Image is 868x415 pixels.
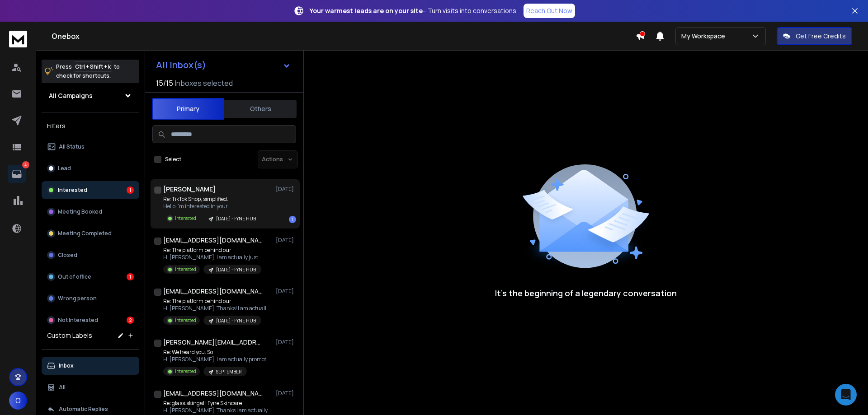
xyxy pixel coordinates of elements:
h1: [EMAIL_ADDRESS][DOMAIN_NAME] [163,236,263,245]
p: [DATE] [276,390,296,397]
button: Lead [42,159,139,177]
p: Hello I’m interested in your [163,203,261,210]
p: Interested [175,266,196,273]
h1: All Inbox(s) [156,61,206,70]
p: Re: The platform behind our [163,298,272,305]
span: Ctrl + Shift + k [74,61,112,72]
h1: [EMAIL_ADDRESS][DOMAIN_NAME] [163,287,263,296]
p: Hi [PERSON_NAME], I am actually just [163,254,261,261]
p: [DATE] [276,237,296,244]
p: [DATE] - FYNE HUB [216,317,256,324]
button: Meeting Booked [42,203,139,221]
p: Interested [175,368,196,375]
p: SEPTEMBER [216,368,241,375]
button: Not Interested2 [42,311,139,329]
p: Not Interested [58,317,98,324]
p: All [59,384,66,391]
p: Inbox [59,362,74,369]
div: Open Intercom Messenger [835,384,857,406]
p: [DATE] - FYNE HUB [216,215,256,222]
h1: Onebox [52,31,636,42]
p: [DATE] [276,186,296,193]
p: 4 [22,161,29,168]
p: Interested [175,215,196,222]
button: All Campaigns [42,87,139,105]
p: [DATE] [276,288,296,295]
button: Inbox [42,357,139,375]
span: 15 / 15 [156,78,173,89]
div: 2 [127,317,134,324]
p: Get Free Credits [796,32,846,41]
p: Automatic Replies [59,406,108,413]
button: All [42,378,139,396]
p: Meeting Booked [58,208,102,215]
p: Wrong person [58,295,97,302]
p: Interested [175,317,196,324]
button: Meeting Completed [42,224,139,242]
a: Reach Out Now [524,4,575,18]
h1: [PERSON_NAME][EMAIL_ADDRESS][DOMAIN_NAME] [163,338,263,347]
p: Lead [58,165,71,172]
p: Out of office [58,273,91,280]
div: 1 [289,216,296,223]
p: Closed [58,252,77,259]
p: My Workspace [681,32,729,41]
img: logo [9,31,27,47]
button: Others [224,99,297,119]
p: Re: We heard you. So [163,349,272,356]
button: Out of office1 [42,268,139,286]
a: 4 [8,165,26,183]
h3: Inboxes selected [175,78,233,89]
p: [DATE] - FYNE HUB [216,266,256,273]
p: Hi [PERSON_NAME], Thanks! I am actually just [163,305,272,312]
p: Re: glass.skingal | Fyne Skincare [163,400,272,407]
button: O [9,392,27,410]
button: Closed [42,246,139,264]
p: Interested [58,187,87,194]
button: Get Free Credits [777,27,852,45]
p: – Turn visits into conversations [310,6,516,15]
p: Press to check for shortcuts. [56,62,120,80]
button: Primary [152,98,224,120]
p: [DATE] [276,339,296,346]
h1: All Campaigns [49,91,93,100]
p: Hi [PERSON_NAME], Thanks I am actually promoting [163,407,272,414]
h3: Filters [42,120,139,132]
h3: Custom Labels [47,331,92,340]
p: Hi [PERSON_NAME], I am actually promoting [163,356,272,363]
h1: [PERSON_NAME] [163,185,216,194]
button: All Inbox(s) [149,56,298,74]
p: It’s the beginning of a legendary conversation [495,287,677,299]
button: All Status [42,138,139,156]
p: All Status [59,143,85,150]
p: Re: TikTok Shop, simplified. [163,196,261,203]
label: Select [165,156,181,163]
div: 1 [127,187,134,194]
button: Interested1 [42,181,139,199]
h1: [EMAIL_ADDRESS][DOMAIN_NAME] [163,389,263,398]
strong: Your warmest leads are on your site [310,6,423,15]
p: Meeting Completed [58,230,112,237]
p: Re: The platform behind our [163,247,261,254]
p: Reach Out Now [526,6,572,15]
button: Wrong person [42,289,139,308]
div: 1 [127,273,134,280]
